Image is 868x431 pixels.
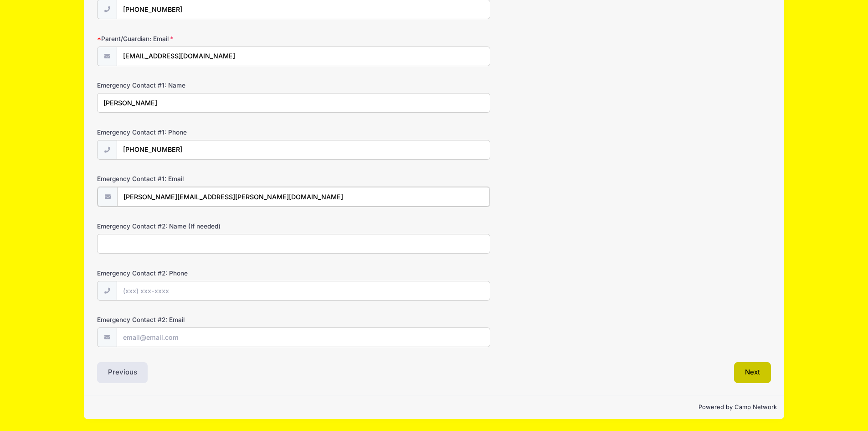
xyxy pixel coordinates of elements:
label: Emergency Contact #1: Name [97,81,322,90]
input: email@email.com [117,47,490,66]
label: Emergency Contact #1: Phone [97,128,322,137]
input: (xxx) xxx-xxxx [117,281,490,301]
p: Powered by Camp Network [91,403,777,412]
label: Emergency Contact #2: Phone [97,269,322,278]
label: Emergency Contact #2: Name (If needed) [97,222,322,231]
input: email@email.com [117,187,490,207]
input: email@email.com [117,327,490,347]
button: Next [734,362,771,383]
button: Previous [97,362,148,383]
input: (xxx) xxx-xxxx [117,140,490,160]
label: Parent/Guardian: Email [97,34,322,43]
label: Emergency Contact #2: Email [97,315,322,324]
label: Emergency Contact #1: Email [97,174,322,183]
